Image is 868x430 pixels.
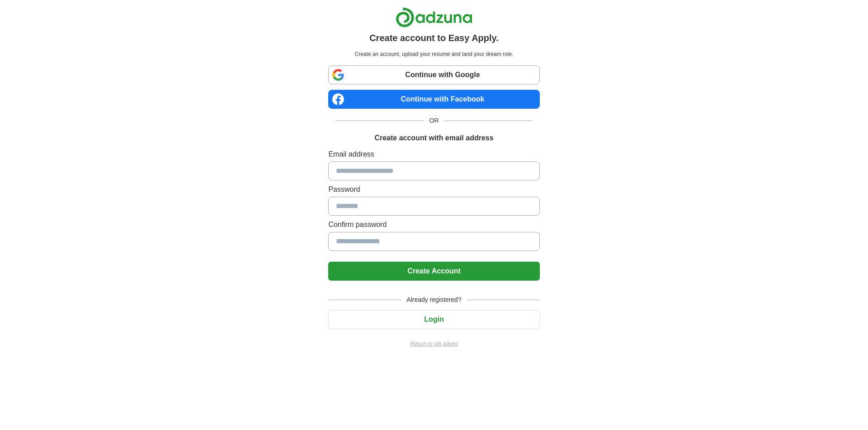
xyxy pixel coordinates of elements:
[328,315,539,323] a: Login
[396,7,472,28] img: Adzuna logo
[328,90,539,109] a: Continue with Facebook
[328,184,539,195] label: Password
[330,50,538,58] p: Create an account, upload your resume and land your dream role.
[328,262,539,281] button: Create Account
[328,149,539,160] label: Email address
[424,116,444,125] span: OR
[328,310,539,329] button: Login
[328,219,539,230] label: Confirm password
[328,65,539,84] a: Continue with Google
[328,340,539,348] a: Return to job advert
[374,133,493,143] h1: Create account with email address
[401,295,467,305] span: Already registered?
[369,31,499,45] h1: Create account to Easy Apply.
